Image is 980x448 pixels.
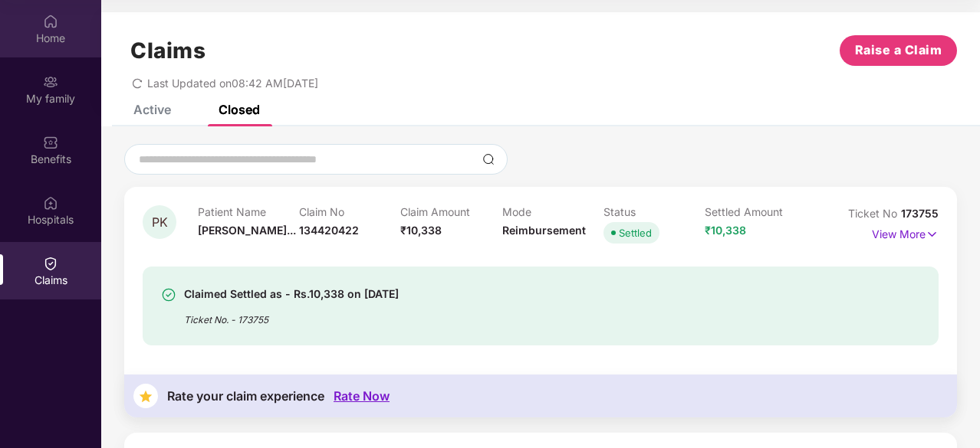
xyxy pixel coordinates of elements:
div: Rate your claim experience [167,389,324,404]
span: Last Updated on 08:42 AM[DATE] [147,77,318,90]
img: svg+xml;base64,PHN2ZyB3aWR0aD0iMjAiIGhlaWdodD0iMjAiIHZpZXdCb3g9IjAgMCAyMCAyMCIgZmlsbD0ibm9uZSIgeG... [43,74,58,90]
p: Claim Amount [400,205,502,218]
p: Claim No [299,205,400,218]
img: svg+xml;base64,PHN2ZyBpZD0iQmVuZWZpdHMiIHhtbG5zPSJodHRwOi8vd3d3LnczLm9yZy8yMDAwL3N2ZyIgd2lkdGg9Ij... [43,135,58,150]
img: svg+xml;base64,PHN2ZyBpZD0iU3VjY2Vzcy0zMngzMiIgeG1sbnM9Imh0dHA6Ly93d3cudzMub3JnLzIwMDAvc3ZnIiB3aW... [161,287,176,302]
div: Claimed Settled as - Rs.10,338 on [DATE] [184,285,399,303]
div: Settled [619,225,652,240]
div: Rate Now [334,389,390,404]
div: Closed [219,102,260,117]
p: Patient Name [198,205,299,218]
p: Settled Amount [705,205,806,218]
p: Mode [502,205,603,218]
img: svg+xml;base64,PHN2ZyB4bWxucz0iaHR0cDovL3d3dy53My5vcmcvMjAwMC9zdmciIHdpZHRoPSIxNyIgaGVpZ2h0PSIxNy... [926,226,939,243]
p: Status [603,205,705,218]
div: Ticket No. - 173755 [184,303,399,327]
img: svg+xml;base64,PHN2ZyB4bWxucz0iaHR0cDovL3d3dy53My5vcmcvMjAwMC9zdmciIHdpZHRoPSIzNyIgaGVpZ2h0PSIzNy... [133,384,158,408]
span: redo [132,77,143,90]
span: Ticket No [848,207,901,220]
span: ₹10,338 [400,224,442,237]
span: Raise a Claim [855,41,942,60]
h1: Claims [130,38,206,64]
img: svg+xml;base64,PHN2ZyBpZD0iQ2xhaW0iIHhtbG5zPSJodHRwOi8vd3d3LnczLm9yZy8yMDAwL3N2ZyIgd2lkdGg9IjIwIi... [43,256,58,271]
img: svg+xml;base64,PHN2ZyBpZD0iU2VhcmNoLTMyeDMyIiB4bWxucz0iaHR0cDovL3d3dy53My5vcmcvMjAwMC9zdmciIHdpZH... [482,153,495,165]
img: svg+xml;base64,PHN2ZyBpZD0iSG9tZSIgeG1sbnM9Imh0dHA6Ly93d3cudzMub3JnLzIwMDAvc3ZnIiB3aWR0aD0iMjAiIG... [43,14,58,29]
span: 134420422 [299,224,359,237]
span: [PERSON_NAME]... [198,224,296,237]
span: Reimbursement [502,224,586,237]
span: PK [152,216,168,229]
div: Active [133,102,171,117]
img: svg+xml;base64,PHN2ZyBpZD0iSG9zcGl0YWxzIiB4bWxucz0iaHR0cDovL3d3dy53My5vcmcvMjAwMC9zdmciIHdpZHRoPS... [43,195,58,211]
span: 173755 [901,207,939,220]
button: Raise a Claim [840,35,957,66]
p: View More [872,222,939,243]
span: ₹10,338 [705,224,746,237]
